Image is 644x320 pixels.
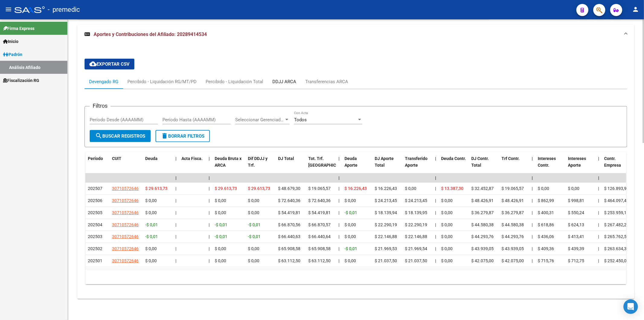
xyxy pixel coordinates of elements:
span: Transferido Aporte [405,156,428,168]
span: | [532,186,533,191]
span: $ 22.146,88 [375,234,397,239]
span: Período [88,156,103,161]
datatable-header-cell: Tot. Trf. Bruto [306,152,336,179]
span: 202504 [88,222,102,227]
span: $ 0,00 [344,258,356,263]
span: $ 66.870,56 [278,222,300,227]
span: $ 66.440,63 [278,234,300,239]
span: 30710572646 [112,222,139,227]
span: 30710572646 [112,198,139,203]
datatable-header-cell: Intereses Contr. [535,152,566,179]
span: $ 998,81 [568,198,584,203]
span: $ 18.139,94 [375,210,397,215]
span: Intereses Contr. [538,156,556,168]
span: | [532,156,533,161]
span: 30710572646 [112,234,139,239]
span: $ 265.762,55 [604,234,629,239]
span: Seleccionar Gerenciador [235,117,284,122]
span: $ 63.112,50 [308,258,331,263]
span: $ 862,99 [538,198,554,203]
span: $ 48.426,91 [501,198,524,203]
span: $ 44.293,76 [471,234,494,239]
datatable-header-cell: CUIT [110,152,143,179]
span: Contr. Empresa [604,156,621,168]
span: Padrón [3,51,22,58]
span: | [435,198,436,203]
span: | [209,210,210,215]
span: $ 0,00 [248,198,259,203]
span: Deuda Contr. [441,156,466,161]
span: | [209,175,210,180]
span: | [175,222,176,227]
span: $ 715,76 [538,258,554,263]
mat-icon: menu [5,6,12,13]
span: $ 0,00 [441,258,453,263]
span: | [338,156,340,161]
span: $ 21.969,53 [375,246,397,251]
span: $ 0,00 [145,246,157,251]
span: | [209,156,210,161]
span: Inicio [3,38,18,45]
span: | [209,222,210,227]
span: Firma Express [3,25,34,32]
span: $ 0,00 [248,210,259,215]
div: Transferencias ARCA [305,78,348,85]
span: $ 19.065,57 [308,186,331,191]
datatable-header-cell: DJ Total [276,152,306,179]
span: $ 16.226,43 [344,186,367,191]
span: -$ 0,01 [215,234,227,239]
span: $ 44.580,38 [471,222,494,227]
span: $ 66.870,57 [308,222,331,227]
span: 202505 [88,210,102,215]
span: $ 65.908,58 [278,246,300,251]
span: $ 400,31 [538,210,554,215]
span: | [175,156,177,161]
datatable-header-cell: Deuda Bruta x ARCA [212,152,245,179]
span: | [175,234,176,239]
span: 202503 [88,234,102,239]
span: -$ 0,01 [215,222,227,227]
datatable-header-cell: Deuda Aporte [342,152,372,179]
datatable-header-cell: Intereses Aporte [566,152,596,179]
span: $ 72.640,36 [308,198,331,203]
span: DJ Contr. Total [471,156,489,168]
span: | [598,258,599,263]
span: $ 13.387,30 [441,186,463,191]
span: | [175,175,177,180]
span: $ 126.893,93 [604,186,629,191]
span: $ 43.939,05 [501,246,524,251]
span: Intereses Aporte [568,156,586,168]
span: $ 18.139,95 [405,210,427,215]
span: $ 0,00 [405,186,416,191]
span: Acta Fisca. [181,156,203,161]
span: Fiscalización RG [3,77,39,84]
span: $ 618,86 [538,222,554,227]
span: $ 42.075,00 [501,258,524,263]
button: Exportar CSV [85,59,134,70]
span: CUIT [112,156,121,161]
span: $ 0,00 [344,234,356,239]
span: | [175,210,176,215]
h3: Filtros [90,102,111,110]
span: | [532,258,533,263]
span: 30710572646 [112,258,139,263]
span: -$ 0,01 [344,210,357,215]
datatable-header-cell: | [206,152,212,179]
span: $ 0,00 [344,198,356,203]
span: $ 0,00 [538,186,549,191]
span: | [338,198,339,203]
span: | [338,234,339,239]
span: $ 436,06 [538,234,554,239]
div: DDJJ ARCA [272,78,296,85]
span: $ 0,00 [215,210,226,215]
span: $ 22.290,19 [375,222,397,227]
span: Trf Contr. [501,156,520,161]
span: $ 0,00 [441,210,453,215]
span: DJ Total [278,156,294,161]
span: | [435,156,436,161]
span: - premedic [48,3,80,16]
span: Aportes y Contribuciones del Afiliado: 20289414534 [94,31,207,37]
span: | [435,246,436,251]
span: | [338,246,339,251]
span: | [338,222,339,227]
